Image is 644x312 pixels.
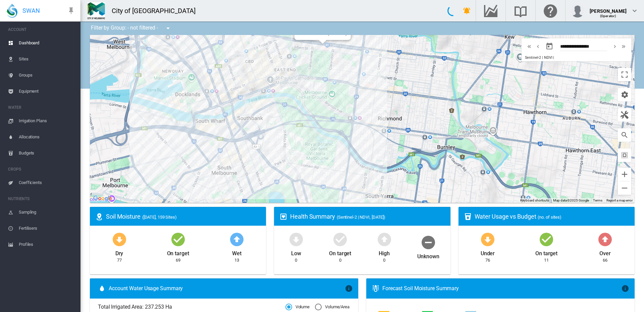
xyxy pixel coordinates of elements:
[19,83,75,99] span: Equipment
[621,91,629,99] md-icon: icon-cog
[464,213,472,221] md-icon: icon-cup-water
[19,51,75,67] span: Sites
[67,7,75,15] md-icon: icon-pin
[295,257,297,263] div: 0
[19,35,75,51] span: Dashboard
[631,7,639,15] md-icon: icon-chevron-down
[98,284,106,293] md-icon: icon-water
[315,304,350,310] md-radio-button: Volume/Area
[339,257,341,263] div: 0
[621,151,629,159] md-icon: icon-select-all
[621,131,629,139] md-icon: icon-magnify
[620,42,627,50] md-icon: icon-chevron-double-right
[618,88,631,101] button: icon-cog
[571,4,584,17] img: profile.jpg
[8,164,75,175] span: CROPS
[92,194,114,203] a: Open this area in Google Maps (opens a new window)
[109,285,345,292] span: Account Water Usage Summary
[600,14,616,18] span: (Operator)
[291,247,301,257] div: Low
[19,220,75,236] span: Fertilisers
[525,55,552,60] span: Sentinel-2 | NDVI
[603,257,607,263] div: 66
[417,250,439,260] div: Unknown
[621,284,629,293] md-icon: icon-information
[538,215,561,220] span: (no. of sites)
[288,231,304,247] md-icon: icon-arrow-down-bold-circle
[176,257,180,263] div: 69
[232,247,241,257] div: Wet
[526,42,533,50] md-icon: icon-chevron-double-left
[115,247,123,257] div: Dry
[86,21,177,35] div: Filter by Group: - not filtered -
[611,42,619,50] md-icon: icon-chevron-right
[382,285,621,292] div: Forecast Soil Moisture Summary
[606,198,633,202] a: Report a map error
[483,7,499,15] md-icon: Go to the Data Hub
[329,247,351,257] div: On target
[513,7,529,15] md-icon: Search the knowledge base
[553,198,589,202] span: Map data ©2025 Google
[599,247,611,257] div: Over
[372,284,380,293] md-icon: icon-thermometer-lines
[481,247,495,257] div: Under
[379,247,390,257] div: High
[229,231,245,247] md-icon: icon-arrow-up-bold-circle
[460,4,474,17] button: icon-bell-ring
[8,102,75,113] span: WATER
[19,113,75,129] span: Irrigation Plans
[534,42,542,50] button: icon-chevron-left
[618,168,631,181] button: Zoom in
[111,231,127,247] md-icon: icon-arrow-down-bold-circle
[7,4,17,18] img: SWAN-Landscape-Logo-Colour-drop.png
[88,2,105,19] img: Z
[164,24,172,32] md-icon: icon-menu-down
[383,257,385,263] div: 0
[618,128,631,142] button: icon-magnify
[618,148,631,162] button: icon-select-all
[475,212,629,221] div: Water Usage vs Budget
[106,212,261,221] div: Soil Moisture
[345,284,353,293] md-icon: icon-information
[610,42,619,50] button: icon-chevron-right
[619,42,628,50] button: icon-chevron-double-right
[332,231,348,247] md-icon: icon-checkbox-marked-circle
[22,6,40,15] span: SWAN
[19,67,75,83] span: Groups
[593,198,602,202] a: Terms
[285,304,310,310] md-radio-button: Volume
[95,213,103,221] md-icon: icon-map-marker-radius
[337,215,385,220] span: (Sentinel-2 | NDVI, [DATE])
[19,129,75,145] span: Allocations
[98,303,285,311] span: Total Irrigated Area: 237.253 Ha
[376,231,392,247] md-icon: icon-arrow-up-bold-circle
[618,68,631,81] button: Toggle fullscreen view
[420,234,436,250] md-icon: icon-minus-circle
[161,21,175,35] button: icon-menu-down
[544,257,549,263] div: 11
[142,215,177,220] span: ([DATE], 159 Sites)
[290,212,445,221] div: Health Summary
[279,213,287,221] md-icon: icon-heart-box-outline
[535,247,557,257] div: On target
[463,7,471,15] md-icon: icon-bell-ring
[618,181,631,195] button: Zoom out
[19,204,75,220] span: Sampling
[8,24,75,35] span: ACCOUNT
[597,231,613,247] md-icon: icon-arrow-up-bold-circle
[590,5,627,12] div: [PERSON_NAME]
[538,231,554,247] md-icon: icon-checkbox-marked-circle
[19,236,75,253] span: Profiles
[534,42,542,50] md-icon: icon-chevron-left
[525,42,534,50] button: icon-chevron-double-left
[167,247,189,257] div: On target
[170,231,186,247] md-icon: icon-checkbox-marked-circle
[553,55,554,60] span: |
[8,193,75,204] span: NUTRIENTS
[92,194,114,203] img: Google
[520,198,549,203] button: Keyboard shortcuts
[485,257,490,263] div: 76
[112,6,202,15] div: City of [GEOGRAPHIC_DATA]
[234,257,239,263] div: 13
[542,7,558,15] md-icon: Click here for help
